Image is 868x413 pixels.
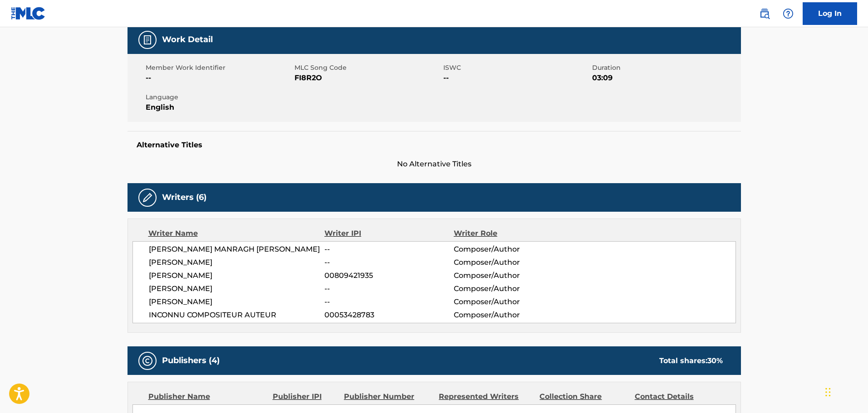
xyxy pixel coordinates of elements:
[783,8,794,19] img: help
[539,391,628,402] div: Collection Share
[592,63,739,73] span: Duration
[803,2,857,25] a: Log In
[592,73,739,83] span: 03:09
[162,355,220,366] h5: Publishers (4)
[755,5,774,23] a: Public Search
[324,270,453,281] span: 00809421935
[273,391,337,402] div: Publisher IPI
[344,391,432,402] div: Publisher Number
[146,92,292,102] span: Language
[454,257,571,268] span: Composer/Author
[148,391,266,402] div: Publisher Name
[149,244,325,255] span: [PERSON_NAME] MANRAGH [PERSON_NAME]
[439,391,533,402] div: Represented Writers
[149,283,325,294] span: [PERSON_NAME]
[148,228,325,239] div: Writer Name
[149,257,325,268] span: [PERSON_NAME]
[128,159,741,170] span: No Alternative Titles
[324,244,453,255] span: --
[149,296,325,307] span: [PERSON_NAME]
[454,310,571,321] span: Composer/Author
[11,7,46,20] img: MLC Logo
[324,228,454,239] div: Writer IPI
[324,296,453,307] span: --
[142,355,153,366] img: Publishers
[454,228,571,239] div: Writer Role
[142,34,153,45] img: Work Detail
[146,73,292,83] span: --
[324,310,453,321] span: 00053428783
[149,270,325,281] span: [PERSON_NAME]
[146,102,292,113] span: English
[443,63,590,73] span: ISWC
[294,63,441,73] span: MLC Song Code
[146,63,292,73] span: Member Work Identifier
[759,8,770,19] img: search
[324,257,453,268] span: --
[162,34,213,45] h5: Work Detail
[294,73,441,83] span: FI8R2O
[162,192,206,203] h5: Writers (6)
[149,310,325,321] span: INCONNU COMPOSITEUR AUTEUR
[324,283,453,294] span: --
[454,270,571,281] span: Composer/Author
[454,244,571,255] span: Composer/Author
[823,369,868,413] iframe: Chat Widget
[454,296,571,307] span: Composer/Author
[825,379,831,406] div: Drag
[142,192,153,203] img: Writers
[454,283,571,294] span: Composer/Author
[635,391,723,402] div: Contact Details
[137,141,732,150] h5: Alternative Titles
[659,355,723,366] div: Total shares:
[779,5,797,23] div: Help
[707,356,723,365] span: 30 %
[443,73,590,83] span: --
